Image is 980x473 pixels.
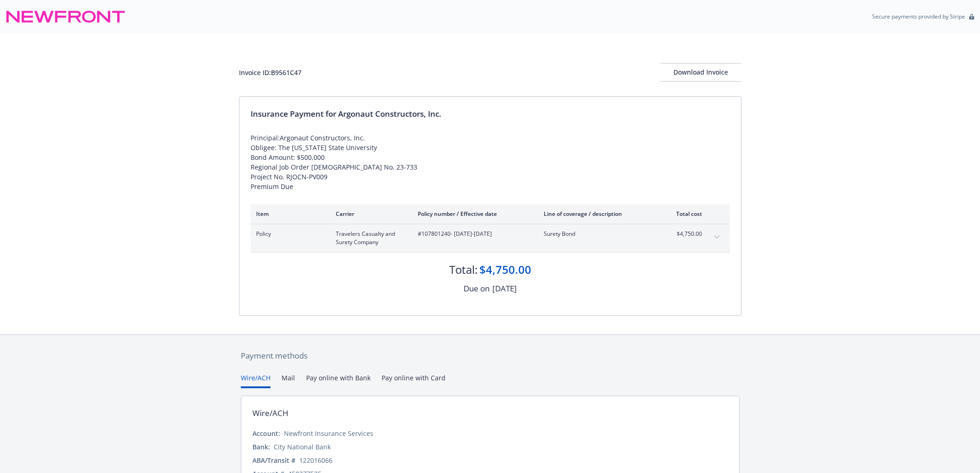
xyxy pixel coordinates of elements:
div: Account: [252,429,280,438]
div: Carrier [336,210,403,218]
div: Newfront Insurance Services [284,429,373,438]
button: Pay online with Bank [306,373,371,388]
div: $4,750.00 [479,262,531,277]
div: Bank: [252,442,270,452]
button: Wire/ACH [241,373,270,388]
div: Principal:Argonaut Constructors, Inc. Obligee: The [US_STATE] State University Bond Amount: $500,... [251,133,730,191]
button: Mail [282,373,295,388]
span: Surety Bond [544,230,653,238]
div: PolicyTravelers Casualty and Surety Company#107801240- [DATE]-[DATE]Surety Bond$4,750.00expand co... [251,224,730,252]
div: [DATE] [492,283,517,295]
div: ABA/Transit # [252,455,295,465]
div: Item [256,210,321,218]
div: Wire/ACH [252,407,289,419]
span: #107801240 - [DATE]-[DATE] [418,230,529,238]
div: Insurance Payment for Argonaut Constructors, Inc. [251,108,730,120]
div: City National Bank [274,442,331,452]
div: Line of coverage / description [544,210,653,218]
button: Pay online with Card [382,373,446,388]
span: Policy [256,230,321,238]
div: Policy number / Effective date [418,210,529,218]
p: Secure payments provided by Stripe [872,13,965,20]
div: Due on [464,283,490,295]
div: Payment methods [241,350,740,362]
div: Total: [449,262,477,277]
div: Total cost [667,210,702,218]
div: Invoice ID: B9561C47 [239,68,302,77]
div: 122016066 [299,455,333,465]
span: Travelers Casualty and Surety Company [336,230,403,246]
button: expand content [710,230,724,245]
span: $4,750.00 [667,230,702,238]
div: Download Invoice [660,63,741,81]
button: Download Invoice [660,63,741,82]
